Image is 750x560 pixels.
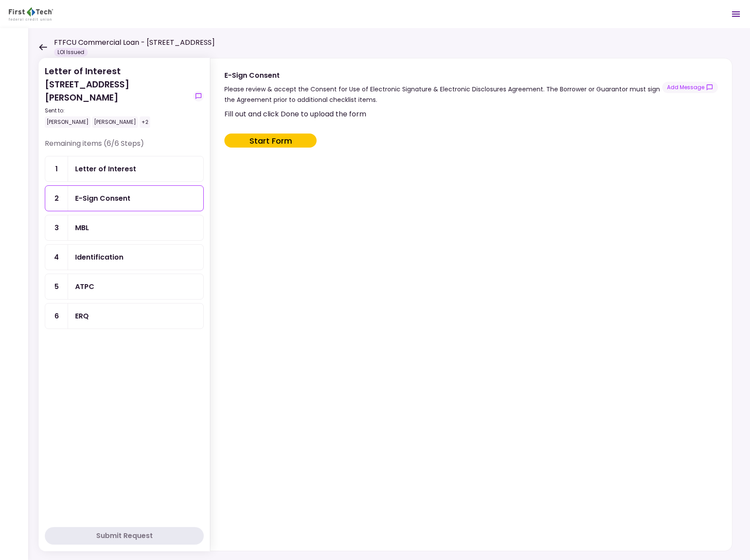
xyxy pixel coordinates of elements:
[45,303,68,329] div: 6
[45,65,190,128] div: Letter of Interest [STREET_ADDRESS][PERSON_NAME]
[140,116,150,128] div: +2
[75,311,89,322] div: ERQ
[9,7,53,21] img: Partner icon
[75,252,123,263] div: Identification
[224,84,662,105] div: Please review & accept the Consent for Use of Electronic Signature & Electronic Disclosures Agree...
[210,58,732,551] div: E-Sign ConsentPlease review & accept the Consent for Use of Electronic Signature & Electronic Dis...
[725,4,746,25] button: Open menu
[45,215,204,241] a: 3MBL
[45,527,204,545] button: Submit Request
[45,138,204,156] div: Remaining items (6/6 Steps)
[45,185,204,211] a: 2E-Sign Consent
[45,303,204,329] a: 6ERQ
[45,244,204,270] a: 4Identification
[54,48,88,57] div: LOI Issued
[45,274,68,299] div: 5
[75,193,130,204] div: E-Sign Consent
[45,274,204,300] a: 5ATPC
[54,37,215,48] h1: FTFCU Commercial Loan - [STREET_ADDRESS]
[224,134,317,148] button: Start Form
[45,186,68,211] div: 2
[45,156,68,181] div: 1
[45,116,90,128] div: [PERSON_NAME]
[45,156,204,182] a: 1Letter of Interest
[75,222,89,233] div: MBL
[45,107,190,115] div: Sent to:
[75,163,136,174] div: Letter of Interest
[662,82,718,93] button: show-messages
[45,215,68,240] div: 3
[92,116,138,128] div: [PERSON_NAME]
[75,281,94,292] div: ATPC
[224,70,662,81] div: E-Sign Consent
[224,108,716,119] div: Fill out and click Done to upload the form
[193,91,204,101] button: show-messages
[45,245,68,270] div: 4
[96,531,153,541] div: Submit Request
